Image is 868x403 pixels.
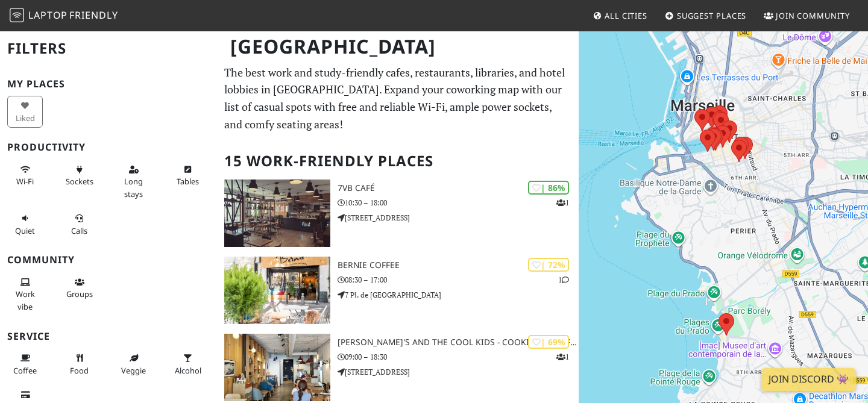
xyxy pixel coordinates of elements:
a: Emilie's and the cool kids - Cookies & Coffee shop | 69% 1 [PERSON_NAME]'s and the cool kids - Co... [217,334,579,401]
span: Work-friendly tables [177,176,199,187]
button: Veggie [116,348,151,380]
span: Join Community [776,10,850,21]
span: Group tables [66,289,93,299]
span: Friendly [69,8,118,22]
p: 7 Pl. de [GEOGRAPHIC_DATA] [338,289,579,301]
img: Emilie's and the cool kids - Cookies & Coffee shop [224,334,330,401]
span: Suggest Places [677,10,747,21]
span: Power sockets [66,176,93,187]
h3: Community [7,254,210,266]
h3: My Places [7,78,210,90]
button: Wi-Fi [7,160,43,192]
button: Calls [61,208,97,240]
button: Groups [61,272,97,304]
h3: Productivity [7,142,210,153]
a: Join Community [759,5,855,27]
p: [STREET_ADDRESS] [338,212,579,223]
button: Quiet [7,208,43,240]
p: 1 [556,197,569,208]
h1: [GEOGRAPHIC_DATA] [221,30,576,63]
a: Bernie Coffee | 72% 1 Bernie Coffee 08:30 – 17:00 7 Pl. de [GEOGRAPHIC_DATA] [217,257,579,324]
p: 08:30 – 17:00 [338,274,579,286]
span: Video/audio calls [71,225,87,236]
span: All Cities [605,10,647,21]
button: Long stays [116,160,151,204]
span: People working [16,289,35,311]
span: Stable Wi-Fi [16,176,34,187]
p: 1 [556,351,569,363]
button: Alcohol [170,348,206,380]
p: 1 [558,274,569,286]
p: 10:30 – 18:00 [338,197,579,208]
h2: Filters [7,30,210,67]
a: All Cities [588,5,652,27]
h3: [PERSON_NAME]'s and the cool kids - Cookies & Coffee shop [338,337,579,348]
span: Veggie [121,365,146,376]
a: Join Discord 👾 [761,368,856,391]
h2: 15 Work-Friendly Places [224,143,571,180]
p: [STREET_ADDRESS] [338,366,579,378]
a: Suggest Places [660,5,752,27]
img: Bernie Coffee [224,257,330,324]
h3: Service [7,331,210,342]
button: Tables [170,160,206,192]
button: Food [61,348,97,380]
span: Food [70,365,89,376]
span: Long stays [124,176,143,199]
a: 7VB Café | 86% 1 7VB Café 10:30 – 18:00 [STREET_ADDRESS] [217,180,579,247]
button: Coffee [7,348,43,380]
button: Work vibe [7,272,43,316]
h3: Bernie Coffee [338,260,579,270]
a: LaptopFriendly LaptopFriendly [10,5,118,27]
img: 7VB Café [224,180,330,247]
span: Quiet [15,225,35,236]
div: | 86% [528,181,569,195]
h3: 7VB Café [338,183,579,193]
img: LaptopFriendly [10,8,24,22]
div: | 69% [528,335,569,349]
p: The best work and study-friendly cafes, restaurants, libraries, and hotel lobbies in [GEOGRAPHIC_... [224,64,571,133]
button: Sockets [61,160,97,192]
p: 09:00 – 18:30 [338,351,579,363]
div: | 72% [528,258,569,272]
span: Alcohol [175,365,201,376]
span: Coffee [13,365,37,376]
span: Laptop [28,8,68,22]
